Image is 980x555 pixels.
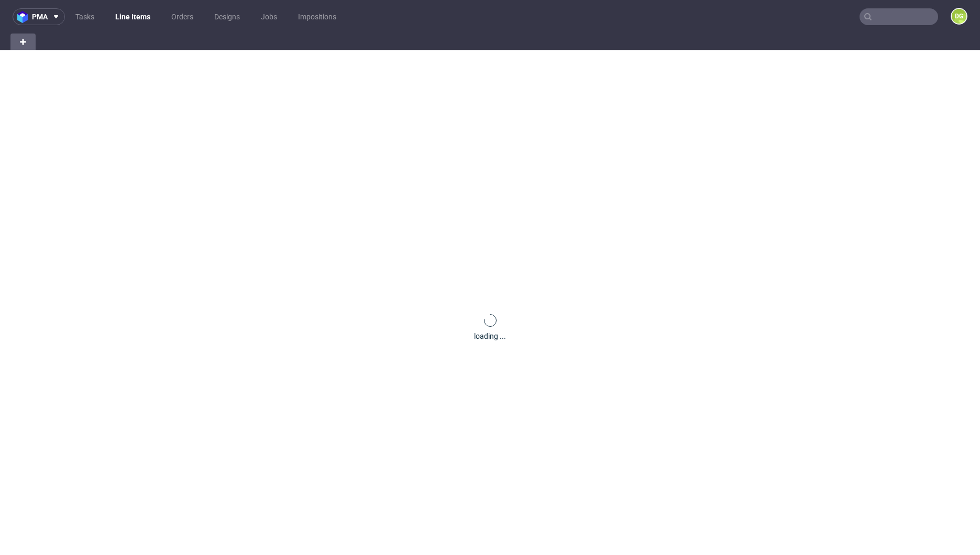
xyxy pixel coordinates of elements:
[208,8,246,25] a: Designs
[13,8,65,25] button: pma
[292,8,343,25] a: Impositions
[109,8,157,25] a: Line Items
[17,11,32,23] img: logo
[32,13,48,20] span: pma
[165,8,200,25] a: Orders
[474,331,506,341] div: loading ...
[69,8,101,25] a: Tasks
[255,8,283,25] a: Jobs
[952,9,966,24] figcaption: DG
